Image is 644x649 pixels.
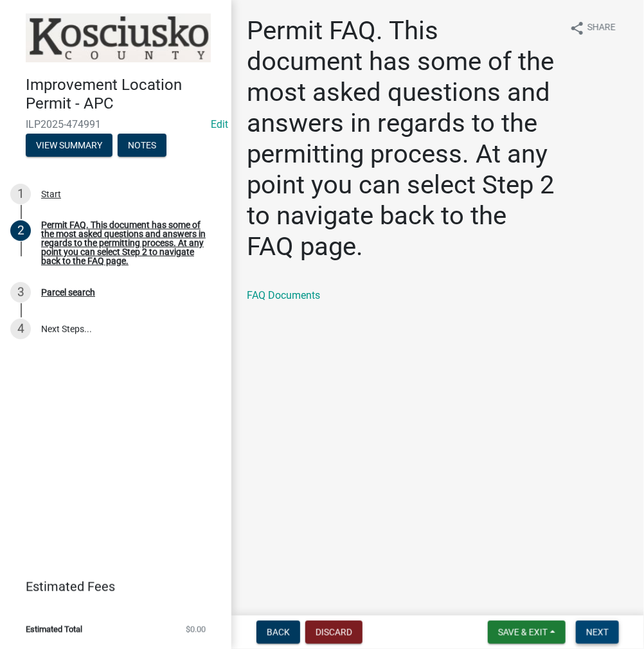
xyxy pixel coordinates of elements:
[576,621,619,644] button: Next
[498,627,548,637] span: Save & Exit
[41,220,211,265] div: Permit FAQ. This document has some of the most asked questions and answers in regards to the perm...
[10,282,31,303] div: 3
[267,627,290,637] span: Back
[211,118,228,130] a: Edit
[569,21,585,36] i: share
[26,76,221,113] h4: Improvement Location Permit - APC
[587,21,616,36] span: Share
[488,621,566,644] button: Save & Exit
[10,574,211,600] a: Estimated Fees
[586,627,609,637] span: Next
[10,184,31,204] div: 1
[41,288,95,297] div: Parcel search
[118,134,166,157] button: Notes
[118,141,166,151] wm-modal-confirm: Notes
[256,621,300,644] button: Back
[186,625,206,634] span: $0.00
[305,621,362,644] button: Discard
[211,118,228,130] wm-modal-confirm: Edit Application Number
[26,141,112,151] wm-modal-confirm: Summary
[10,319,31,339] div: 4
[26,134,112,157] button: View Summary
[247,289,320,301] a: FAQ Documents
[26,118,206,130] span: ILP2025-474991
[41,190,61,199] div: Start
[559,15,626,40] button: shareShare
[26,13,211,62] img: Kosciusko County, Indiana
[26,625,82,634] span: Estimated Total
[247,15,559,262] h1: Permit FAQ. This document has some of the most asked questions and answers in regards to the perm...
[10,220,31,241] div: 2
